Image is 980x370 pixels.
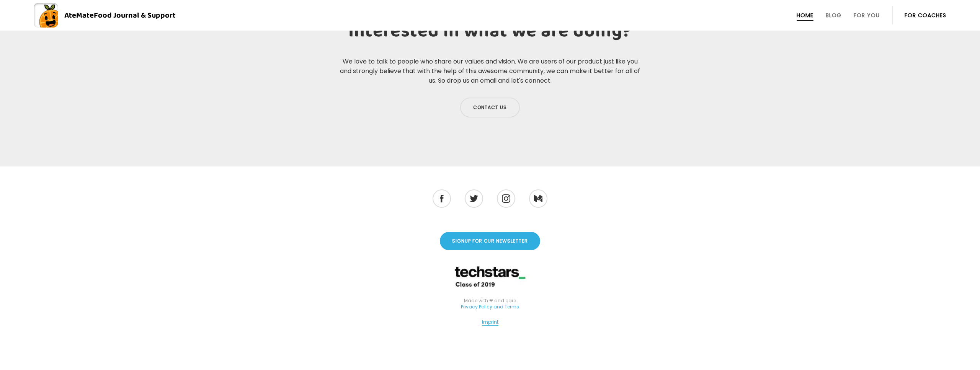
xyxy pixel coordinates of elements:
a: Signup for our Newsletter [440,232,540,250]
a: For Coaches [905,12,946,18]
a: For You [854,12,880,18]
a: AteMateFood Journal & Support [34,3,946,28]
a: Privacy Policy and Terms [461,303,519,310]
img: Facebook [440,195,444,202]
a: Home [797,12,813,18]
img: Twitter [470,195,478,202]
a: Imprint [482,319,498,326]
p: We love to talk to people who share our values and vision. We are users of our product just like ... [337,57,643,85]
img: TECHSTARS [442,253,538,292]
a: Contact us [460,98,520,117]
div: Made with ❤ and care [8,295,972,322]
span: Food Journal & Support [94,9,176,21]
a: Blog [826,12,841,18]
h2: Interested in what we are doing? [337,21,643,41]
img: Medium [534,195,542,202]
div: AteMate [58,9,176,21]
img: Instagram [502,194,510,203]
